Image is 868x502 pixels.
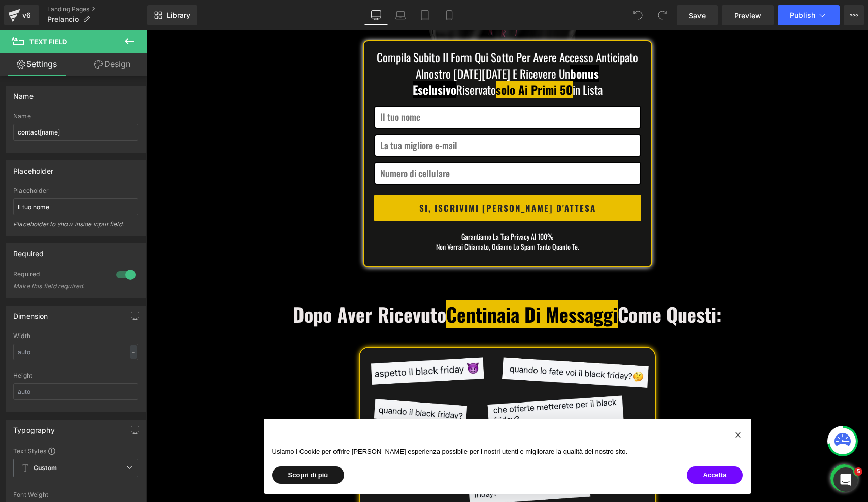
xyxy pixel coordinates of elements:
[13,244,44,258] div: Required
[318,51,349,68] span: servato
[388,5,413,25] a: Laptop
[13,161,53,175] div: Placeholder
[47,15,79,23] span: Prelancio
[778,5,840,25] button: Publish
[299,270,471,298] span: Centinaia Di Messaggi
[844,5,864,25] button: More
[413,5,437,25] a: Tablet
[147,5,197,25] a: New Library
[13,306,48,320] div: Dimension
[34,464,57,473] b: Custom
[20,9,33,22] div: v6
[540,436,596,453] button: Accetta
[13,86,34,101] div: Name
[125,436,198,453] button: Scopri di più
[583,396,599,413] button: Chiudi questa informativa
[289,211,432,221] span: Non verrai chiamato, odiamo lo spam tanto quanto te.
[29,38,67,46] span: Text Field
[310,51,318,68] span: Ri
[146,270,299,298] span: Dopo Aver Ricevuto
[230,18,491,52] span: Compila subito il form qui sotto per avere accesso anticipato Al
[734,10,761,21] span: Preview
[4,5,39,25] a: v6
[689,10,706,21] span: Save
[790,11,815,19] span: Publish
[13,447,138,455] div: Text Styles
[109,380,613,472] div: Informativa
[13,420,55,434] div: Typography
[227,164,494,191] button: Si, iscrivimi [PERSON_NAME] d'attesa
[227,104,494,126] input: La tua migliore e-mail
[227,131,494,154] input: Numero di cellulare
[854,467,862,476] span: 5
[266,35,453,68] span: bonus esclusivo
[13,383,138,400] input: auto
[13,187,138,194] div: Placeholder
[227,75,494,98] input: Il tuo nome
[13,220,138,235] div: Placeholder to show inside input field.
[587,397,594,411] span: ×
[833,467,858,492] iframe: Intercom live chat
[349,51,426,68] span: solo ai primi 50
[13,344,138,360] input: auto
[130,345,137,359] div: -
[471,270,575,298] span: Come Questi:
[722,5,774,25] a: Preview
[13,491,138,498] div: Font Weight
[628,5,648,25] button: Undo
[13,372,138,379] div: Height
[652,5,673,25] button: Redo
[13,332,138,340] div: Width
[315,200,407,211] span: Garantiamo la tua privacy al 100%
[437,5,461,25] a: Mobile
[76,53,149,76] a: Design
[13,270,106,281] div: Required
[277,35,423,52] span: nostro [DATE][DATE] e ricevere un
[13,283,105,290] div: Make this field required.
[47,5,147,13] a: Landing Pages
[364,5,388,25] a: Desktop
[13,113,138,120] div: Name
[426,51,456,68] span: in lista
[125,417,580,426] p: Usiamo i Cookie per offrire [PERSON_NAME] esperienza possibile per i nostri utenti e migliorare l...
[166,11,190,20] span: Library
